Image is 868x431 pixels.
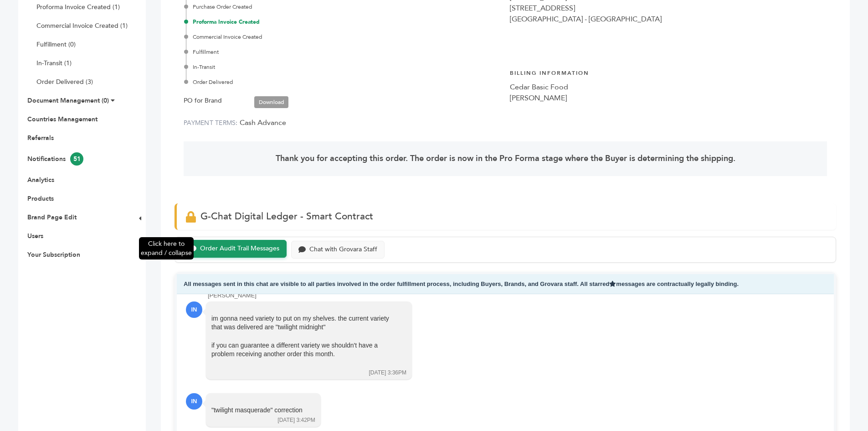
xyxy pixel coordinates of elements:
[208,291,825,300] div: [PERSON_NAME]
[211,341,394,359] div: if you can guarantee a different variety we shouldn't have a problem receiving another order this...
[184,141,827,176] div: Thank you for accepting this order. The order is now in the Pro Forma stage where the Buyer is de...
[27,250,80,259] a: Your Subscription
[27,115,98,124] a: Countries Management
[36,59,72,68] a: In-Transit (1)
[510,93,827,104] div: [PERSON_NAME]
[27,96,109,105] a: Document Management (0)
[184,95,222,106] label: PO for Brand
[70,152,83,166] span: 51
[277,416,315,424] div: [DATE] 3:42PM
[211,314,394,368] div: im gonna need variety to put on my shelves. the current variety that was delivered are "twilight ...
[186,33,501,41] div: Commercial Invoice Created
[186,301,202,318] div: IN
[200,210,373,223] span: G-Chat Digital Ledger - Smart Contract
[27,134,54,142] a: Referrals
[36,40,76,49] a: Fulfillment (0)
[27,194,54,203] a: Products
[27,155,83,163] a: Notifications51
[211,406,303,415] div: "twilight masquerade" correction
[510,14,827,25] div: [GEOGRAPHIC_DATA] - [GEOGRAPHIC_DATA]
[369,369,406,377] div: [DATE] 3:36PM
[36,3,120,11] a: Proforma Invoice Created (1)
[510,62,827,82] h4: Billing Information
[200,245,279,253] div: Order Audit Trail Messages
[510,82,827,93] div: Cedar Basic Food
[27,176,54,184] a: Analytics
[177,274,834,295] div: All messages sent in this chat are visible to all parties involved in the order fulfillment proce...
[186,48,501,56] div: Fulfillment
[184,119,238,127] label: PAYMENT TERMS:
[186,78,501,86] div: Order Delivered
[36,78,93,86] a: Order Delivered (3)
[36,21,128,30] a: Commercial Invoice Created (1)
[309,246,377,254] div: Chat with Grovara Staff
[27,232,43,240] a: Users
[186,63,501,71] div: In-Transit
[27,213,77,222] a: Brand Page Edit
[141,239,192,257] span: Click here to expand / collapse
[186,3,501,11] div: Purchase Order Created
[240,118,286,128] span: Cash Advance
[510,3,827,14] div: [STREET_ADDRESS]
[186,393,202,410] div: IN
[186,18,501,26] div: Proforma Invoice Created
[254,96,288,108] a: Download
